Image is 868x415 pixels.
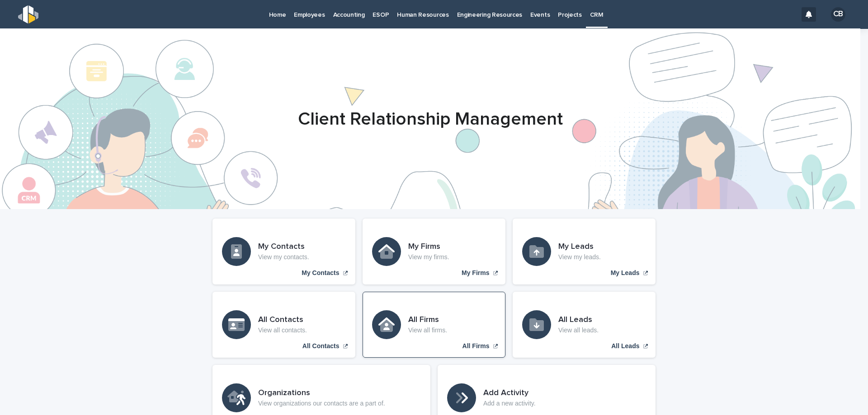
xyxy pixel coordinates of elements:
a: All Firms [363,292,505,358]
h1: Client Relationship Management [209,108,652,130]
p: My Leads [611,269,640,277]
a: All Leads [513,292,656,358]
a: My Firms [363,219,505,284]
p: View organizations our contacts are a part of. [258,400,385,407]
p: Add a new activity. [483,400,536,407]
a: All Contacts [212,292,355,358]
h3: My Firms [408,242,449,252]
p: View my firms. [408,253,449,261]
p: My Contacts [302,269,339,277]
h3: My Leads [558,242,601,252]
a: My Contacts [212,219,355,284]
h3: My Contacts [258,242,309,252]
p: View all leads. [558,326,599,334]
a: My Leads [513,219,656,284]
h3: All Contacts [258,315,307,325]
h3: Add Activity [483,388,536,398]
div: CB [831,7,845,22]
p: View all firms. [408,326,447,334]
img: s5b5MGTdWwFoU4EDV7nw [18,5,38,23]
p: All Firms [462,342,490,350]
p: My Firms [462,269,489,277]
h3: All Firms [408,315,447,325]
p: View my leads. [558,253,601,261]
h3: All Leads [558,315,599,325]
h3: Organizations [258,388,385,398]
p: All Leads [611,342,639,350]
p: View my contacts. [258,253,309,261]
p: View all contacts. [258,326,307,334]
p: All Contacts [302,342,340,350]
